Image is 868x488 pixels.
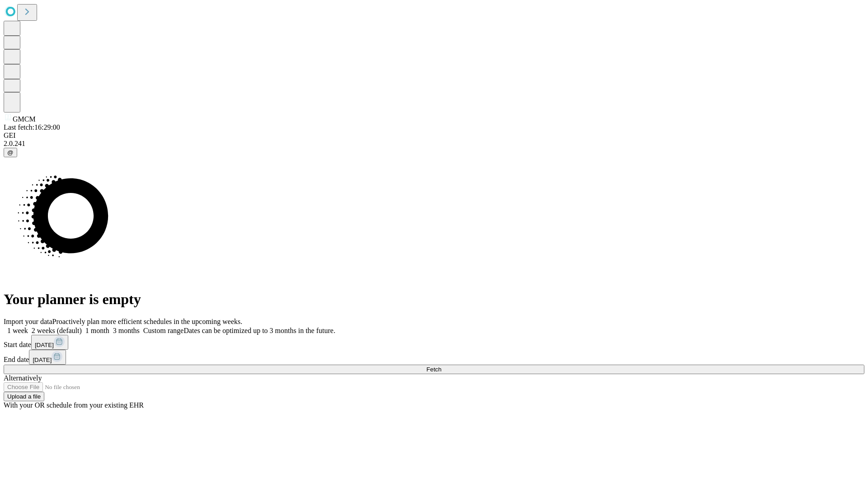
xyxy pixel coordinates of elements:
[35,342,54,348] span: [DATE]
[29,350,66,365] button: [DATE]
[4,335,864,350] div: Start date
[184,327,335,334] span: Dates can be optimized up to 3 months in the future.
[4,401,144,409] span: With your OR schedule from your existing EHR
[4,350,864,365] div: End date
[113,327,140,334] span: 3 months
[32,327,82,334] span: 2 weeks (default)
[33,357,52,363] span: [DATE]
[7,327,28,334] span: 1 week
[4,148,17,157] button: @
[4,392,44,401] button: Upload a file
[4,140,864,148] div: 2.0.241
[31,335,68,350] button: [DATE]
[143,327,184,334] span: Custom range
[7,149,14,156] span: @
[4,131,864,140] div: GEI
[4,318,52,325] span: Import your data
[4,291,864,308] h1: Your planner is empty
[426,366,441,373] span: Fetch
[85,327,109,334] span: 1 month
[4,365,864,374] button: Fetch
[4,123,60,131] span: Last fetch: 16:29:00
[13,115,36,123] span: GMCM
[4,374,42,382] span: Alternatively
[52,318,242,325] span: Proactively plan more efficient schedules in the upcoming weeks.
